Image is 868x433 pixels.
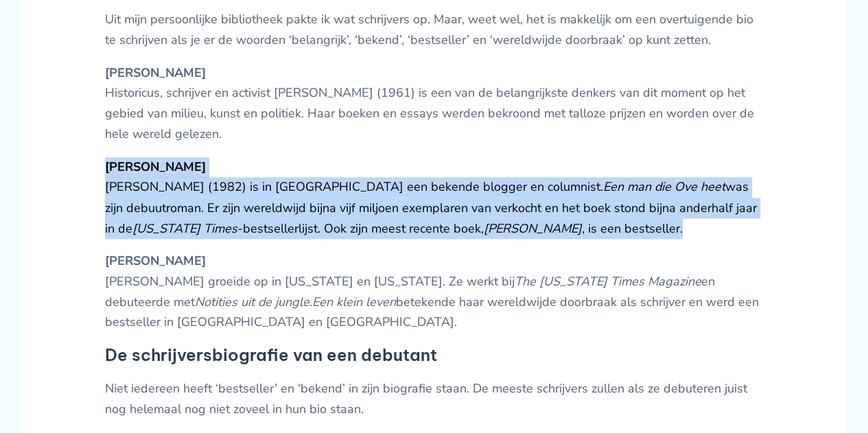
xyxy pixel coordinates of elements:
[132,220,237,236] em: [US_STATE] Times
[105,63,764,145] p: Historicus, schrijver en activist [PERSON_NAME] (1961) is een van de belangrijkste denkers van di...
[515,272,701,289] em: The [US_STATE] Times Magazine
[195,293,309,309] em: Notities uit de jungle
[105,252,206,268] strong: [PERSON_NAME]
[603,178,725,195] em: Een man die Ove heet
[105,157,764,239] p: [PERSON_NAME] (1982) is in [GEOGRAPHIC_DATA] een bekende blogger en columnist. was zijn debuutrom...
[105,250,764,332] p: [PERSON_NAME] groeide op in [US_STATE] en [US_STATE]. Ze werkt bij en debuteerde met . betekende ...
[484,220,582,236] em: [PERSON_NAME]
[105,159,206,175] strong: [PERSON_NAME]
[105,344,764,364] h4: De schrijversbiografie van een debutant
[105,378,764,419] p: Niet iedereen heeft ‘bestseller’ en ‘bekend’ in zijn biografie staan. De meeste schrijvers zullen...
[312,293,396,309] em: Een klein leven
[105,65,206,81] strong: [PERSON_NAME]
[105,10,764,50] p: Uit mijn persoonlijke bibliotheek pakte ik wat schrijvers op. Maar, weet wel, het is makkelijk om...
